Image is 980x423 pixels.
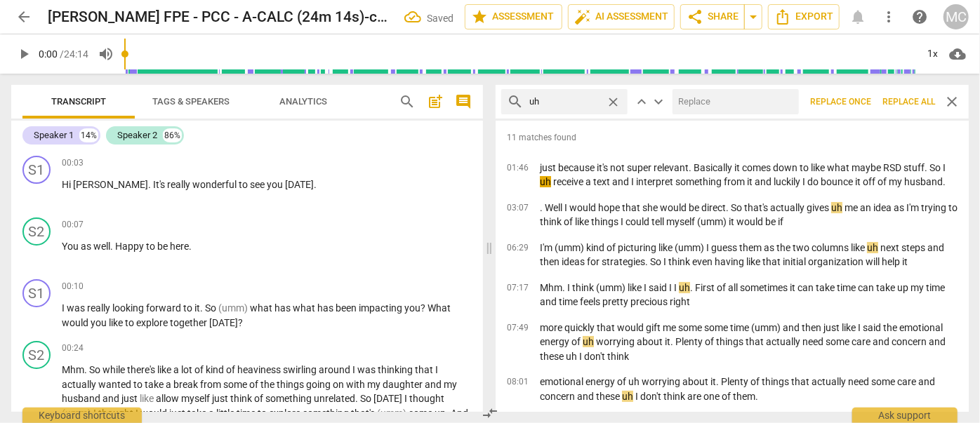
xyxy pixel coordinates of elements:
em: uh [679,282,690,293]
span: to [146,241,157,252]
span: . [355,393,360,404]
span: the [260,379,277,390]
div: Change speaker [22,156,51,184]
span: Replace all [882,96,935,108]
span: of [254,393,265,404]
span: Happy [115,241,146,252]
button: Next hit [650,93,667,110]
span: 08:01 [507,376,529,388]
span: things [277,379,306,390]
span: it [194,302,200,314]
span: a [166,379,173,390]
div: All changes saved [404,8,453,25]
div: Change speaker [22,217,51,246]
span: close [943,93,960,110]
span: Share [687,8,739,25]
span: keyboard_arrow_down [650,93,667,110]
span: 00:03 [62,157,84,169]
span: / 24:14 [60,48,88,60]
button: Search [396,90,418,113]
button: AI Assessment [568,4,675,29]
span: been [336,302,359,314]
span: wanted [98,379,133,390]
span: my [444,379,457,390]
span: I [62,302,67,314]
span: unrelated [314,393,355,404]
span: . [110,241,115,252]
button: Volume [93,41,119,67]
span: comment [455,93,472,110]
span: What [428,302,451,314]
span: of [194,364,206,375]
button: Play [11,41,37,67]
em: uh [867,242,878,253]
button: Close [941,90,963,113]
span: husband [62,393,102,404]
span: 06:29 [507,242,529,254]
em: uh [583,336,594,347]
span: close [606,95,621,109]
p: . Well I would hope that she would be direct. So that's actually gives me an idea as I'm trying t... [540,201,958,229]
span: just [212,393,230,404]
span: that's [351,408,377,419]
span: like [109,317,125,328]
span: really [167,179,192,190]
span: volume_up [98,46,114,62]
span: cloud_download [949,46,966,62]
span: kind [206,364,226,375]
em: uh [622,391,633,402]
span: forward [146,302,183,314]
span: up [435,408,446,419]
button: Assessment [465,4,562,29]
span: Assessment [471,8,556,25]
span: wonderful [192,179,239,190]
div: Speaker 2 [117,128,157,142]
h2: [PERSON_NAME] FPE - PCC - A-CALC (24m 14s)-converted [48,8,393,26]
span: lot [181,364,194,375]
span: was [357,364,378,375]
span: share [687,8,703,25]
span: what [293,302,317,314]
span: So [360,393,373,404]
span: myself [181,393,212,404]
span: of [226,364,237,375]
span: [PERSON_NAME] [73,179,148,190]
div: Change speaker [22,341,51,369]
span: was [67,302,87,314]
span: with [346,379,367,390]
span: ? [421,302,428,314]
button: MC [943,4,969,29]
span: daughter [383,379,425,390]
span: help [911,8,928,25]
span: to [239,179,250,190]
span: and [102,393,121,404]
span: what [250,302,274,314]
span: I [352,364,357,375]
div: Speaker 1 [34,128,74,142]
span: Export [774,8,833,25]
span: . [189,241,192,252]
span: a [173,364,181,375]
span: play_arrow [15,46,32,62]
span: Replace once [810,96,871,108]
span: a [208,408,216,419]
span: really [87,302,112,314]
button: Share [680,4,745,29]
span: like [157,364,173,375]
span: that [415,364,435,375]
span: allow [156,393,181,404]
div: 1x [920,43,946,65]
span: more_vert [880,8,897,25]
span: 07:49 [507,322,529,334]
span: would [140,408,169,419]
span: be [157,241,170,252]
span: 00:24 [62,342,84,354]
span: heaviness [237,364,283,375]
span: Tags & Speakers [152,96,230,107]
span: to [258,408,269,419]
span: come [409,408,435,419]
span: take [145,379,166,390]
span: just [121,393,140,404]
button: Prev hit [633,93,650,110]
